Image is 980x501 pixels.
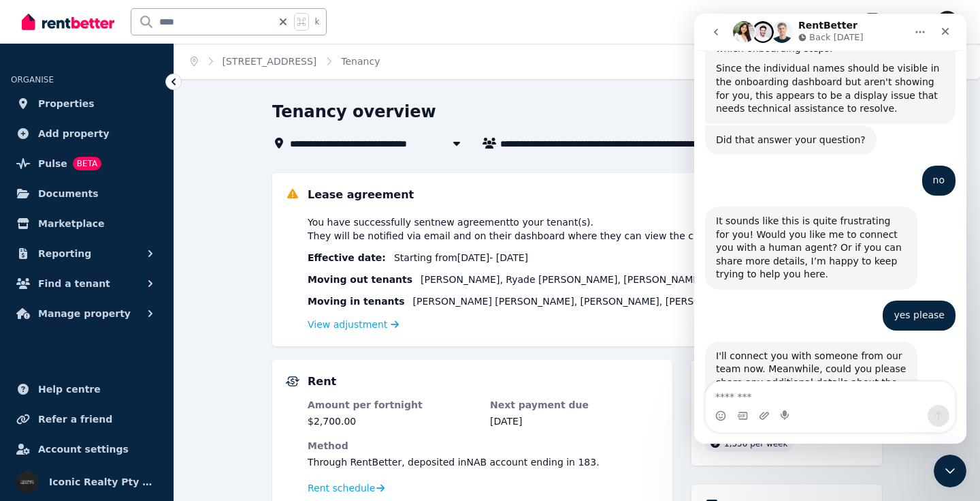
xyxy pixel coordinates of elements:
[308,319,399,330] a: View adjustment
[308,187,414,203] h5: Lease agreement
[174,44,396,79] nav: Breadcrumb
[38,411,112,427] span: Refer a friend
[724,439,787,449] span: 1,350 per week
[11,270,163,297] button: Find a tenant
[38,245,91,262] span: Reporting
[11,120,163,147] a: Add property
[16,471,38,493] img: Iconic Realty Pty Ltd
[864,13,881,22] span: 218
[934,455,966,487] iframe: Intercom live chat
[308,457,600,468] span: Through RentBetter , deposited in NAB account ending in 183 .
[308,481,375,495] span: Rent schedule
[341,55,380,68] span: Tenancy
[11,210,163,237] a: Marketplace
[38,125,110,142] span: Add property
[308,294,405,308] span: Moving in tenant s
[11,75,54,85] span: ORGANISE
[38,381,101,397] span: Help centre
[11,90,163,117] a: Properties
[421,273,702,286] span: [PERSON_NAME] , Ryade [PERSON_NAME] , [PERSON_NAME]
[38,185,99,202] span: Documents
[11,300,163,327] button: Manage property
[38,155,67,172] span: Pulse
[413,294,827,308] span: [PERSON_NAME] [PERSON_NAME] , [PERSON_NAME] , [PERSON_NAME] [PERSON_NAME]
[308,251,386,264] span: Effective date :
[308,398,476,412] dt: Amount per fortnight
[11,376,163,403] a: Help centre
[11,406,163,433] a: Refer a friend
[936,11,958,33] img: Iconic Realty Pty Ltd
[38,305,131,322] span: Manage property
[308,481,385,495] a: Rent schedule
[490,398,659,412] dt: Next payment due
[286,376,299,386] img: Rental Payments
[38,275,110,292] span: Find a tenant
[11,180,163,207] a: Documents
[314,16,319,27] span: k
[694,14,966,444] iframe: Intercom live chat
[38,95,95,112] span: Properties
[38,441,129,457] span: Account settings
[11,150,163,177] a: PulseBETA
[308,374,336,390] h5: Rent
[490,414,659,428] dd: [DATE]
[11,436,163,463] a: Account settings
[308,215,732,243] span: You have successfully sent new agreement to your tenant(s) . They will be notified via email and ...
[308,414,476,428] dd: $2,700.00
[394,251,528,264] span: Starting from [DATE] - [DATE]
[223,56,317,67] a: [STREET_ADDRESS]
[308,439,659,453] dt: Method
[73,157,101,170] span: BETA
[49,474,157,490] span: Iconic Realty Pty Ltd
[308,273,412,286] span: Moving out tenant s
[38,215,104,232] span: Marketplace
[22,12,114,32] img: RentBetter
[11,240,163,267] button: Reporting
[272,101,436,123] h1: Tenancy overview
